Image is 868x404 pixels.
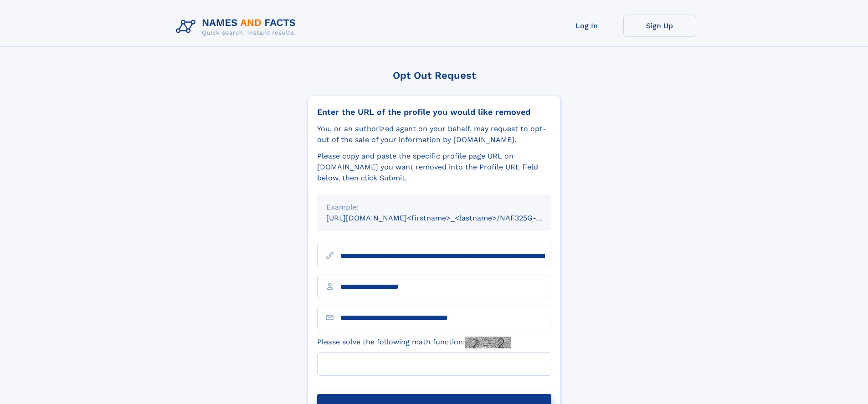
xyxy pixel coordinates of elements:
div: Opt Out Request [308,70,561,81]
small: [URL][DOMAIN_NAME]<firstname>_<lastname>/NAF325G-xxxxxxxx [326,214,569,222]
img: Logo Names and Facts [172,15,303,39]
div: Example: [326,202,542,213]
div: Please copy and paste the specific profile page URL on [DOMAIN_NAME] you want removed into the Pr... [317,151,551,184]
a: Sign Up [623,15,696,37]
a: Log In [550,15,623,37]
label: Please solve the following math function: [317,337,511,348]
div: You, or an authorized agent on your behalf, may request to opt-out of the sale of your informatio... [317,123,551,145]
div: Enter the URL of the profile you would like removed [317,107,551,117]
